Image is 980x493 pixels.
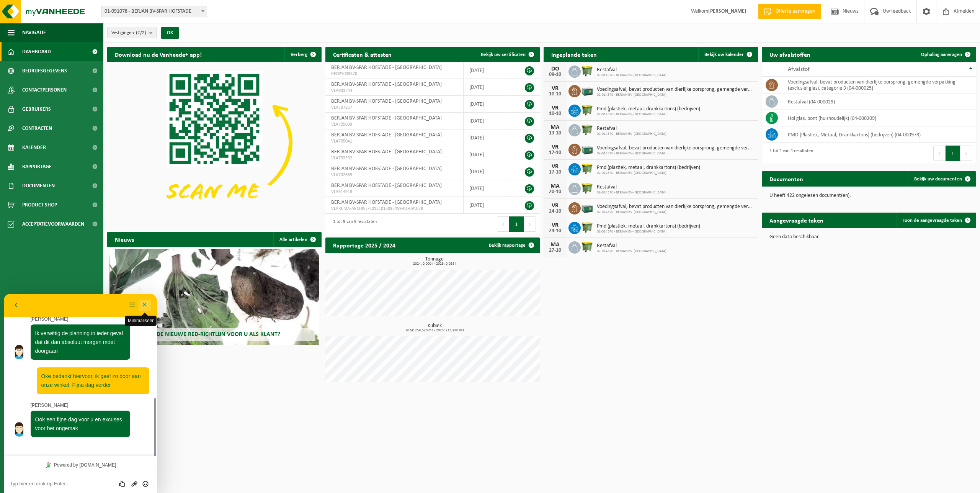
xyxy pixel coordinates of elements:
h2: Download nu de Vanheede+ app! [107,47,209,62]
div: 1 tot 9 van 9 resultaten [329,216,377,233]
span: 02-014370 - BERJAN BV-[GEOGRAPHIC_DATA] [597,132,666,136]
img: PB-LB-0680-HPE-GN-01 [581,84,594,97]
div: 27-10 [547,248,563,253]
p: Geen data beschikbaar. [769,234,969,240]
iframe: chat widget [4,294,157,493]
span: VLA903544 [331,88,457,94]
span: Ophaling aanvragen [921,52,962,57]
div: VR [547,144,563,150]
h2: Uw afvalstoffen [762,47,818,62]
td: [DATE] [464,79,511,96]
td: [DATE] [464,146,511,163]
img: WB-1100-HPE-GN-50 [581,221,594,234]
div: 10-10 [547,111,563,116]
button: Previous [497,216,509,232]
span: 01-091078 - BERJAN BV-SPAR HOFSTADE [101,6,207,17]
span: Pmd (plastiek, metaal, drankkartons) (bedrijven) [597,165,700,171]
span: VLA707857 [331,105,457,111]
button: OK [161,27,179,39]
div: VR [547,164,563,170]
span: 02-014370 - BERJAN BV-[GEOGRAPHIC_DATA] [597,190,666,195]
a: Ophaling aanvragen [915,47,975,62]
div: VR [547,85,563,92]
count: (2/2) [136,30,146,35]
a: Toon de aangevraagde taken [897,213,975,228]
td: [DATE] [464,113,511,129]
a: Alle artikelen [273,232,321,247]
a: Bekijk uw kalender [698,47,757,62]
span: BERJAN BV-SPAR HOFSTADE - [GEOGRAPHIC_DATA] [331,82,442,87]
img: WB-1100-HPE-GN-50 [581,64,594,77]
span: BERJAN BV-SPAR HOFSTADE - [GEOGRAPHIC_DATA] [331,183,442,188]
span: Voedingsafval, bevat producten van dierlijke oorsprong, gemengde verpakking (exc... [597,204,754,210]
span: BERJAN BV-SPAR HOFSTADE - [GEOGRAPHIC_DATA] [331,115,442,121]
span: Vestigingen [111,27,146,39]
span: BERJAN BV-SPAR HOFSTADE - [GEOGRAPHIC_DATA] [331,166,442,172]
td: [DATE] [464,62,511,79]
span: 02-014370 - BERJAN BV-[GEOGRAPHIC_DATA] [597,93,754,97]
span: 02-014370 - BERJAN BV-[GEOGRAPHIC_DATA] [597,73,666,78]
span: Navigatie [22,23,46,42]
td: PMD (Plastiek, Metaal, Drankkartons) (bedrijven) (04-000978) [782,126,976,143]
div: 24-10 [547,228,563,234]
h2: Documenten [762,171,811,186]
span: VLA705041 [331,138,457,144]
div: 09-10 [547,72,563,77]
span: Afvalstof [788,66,810,72]
img: WB-1100-HPE-GN-50 [581,182,594,195]
td: voedingsafval, bevat producten van dierlijke oorsprong, gemengde verpakking (exclusief glas), cat... [782,77,976,93]
button: Next [960,146,972,161]
a: Wat betekent de nieuwe RED-richtlijn voor u als klant? [109,249,320,345]
td: restafval (04-000029) [782,93,976,110]
h2: Aangevraagde taken [762,213,831,228]
span: Product Shop [22,195,57,215]
button: Verberg [284,47,321,62]
img: WB-1100-HPE-GN-50 [581,240,594,253]
td: [DATE] [464,129,511,146]
span: BERJAN BV-SPAR HOFSTADE - [GEOGRAPHIC_DATA] [331,149,442,155]
div: VR [547,222,563,228]
div: 1 tot 4 van 4 resultaten [766,145,813,162]
a: Bekijk uw certificaten [475,47,539,62]
p: U heeft 422 ongelezen document(en). [769,193,969,198]
button: Vestigingen(2/2) [107,27,157,38]
span: 02-014370 - BERJAN BV-[GEOGRAPHIC_DATA] [597,151,754,156]
button: Previous [933,146,946,161]
span: Verberg [291,52,307,57]
td: [DATE] [464,96,511,113]
div: 10-10 [547,92,563,97]
div: MA [547,183,563,189]
a: Bekijk rapportage [483,237,539,253]
div: 17-10 [547,170,563,175]
img: PB-LB-0680-HPE-GN-01 [581,201,594,214]
span: Restafval [597,126,666,132]
div: 20-10 [547,189,563,195]
h2: Rapportage 2025 / 2024 [325,237,403,252]
span: BERJAN BV-SPAR HOFSTADE - [GEOGRAPHIC_DATA] [331,200,442,205]
span: Toon de aangevraagde taken [903,218,962,223]
img: WB-1100-HPE-GN-50 [581,123,594,136]
h3: Tonnage [329,257,540,266]
span: VLA702639 [331,172,457,178]
span: Pmd (plastiek, metaal, drankkartons) (bedrijven) [597,106,700,112]
span: VLA703592 [331,155,457,161]
span: Voedingsafval, bevat producten van dierlijke oorsprong, gemengde verpakking (exc... [597,87,754,93]
span: 02-014370 - BERJAN BV-[GEOGRAPHIC_DATA] [597,112,700,117]
span: 2024: 259,520 m3 - 2025: 213,980 m3 [329,329,540,332]
span: Pmd (plastiek, metaal, drankkartons) (bedrijven) [597,223,700,229]
span: BERJAN BV-SPAR HOFSTADE - [GEOGRAPHIC_DATA] [331,132,442,138]
td: [DATE] [464,163,511,180]
h2: Certificaten & attesten [325,47,399,62]
div: MA [547,124,563,131]
span: VLA614918 [331,189,457,195]
div: MA [547,242,563,248]
td: [DATE] [464,197,511,214]
h3: Kubiek [329,323,540,332]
